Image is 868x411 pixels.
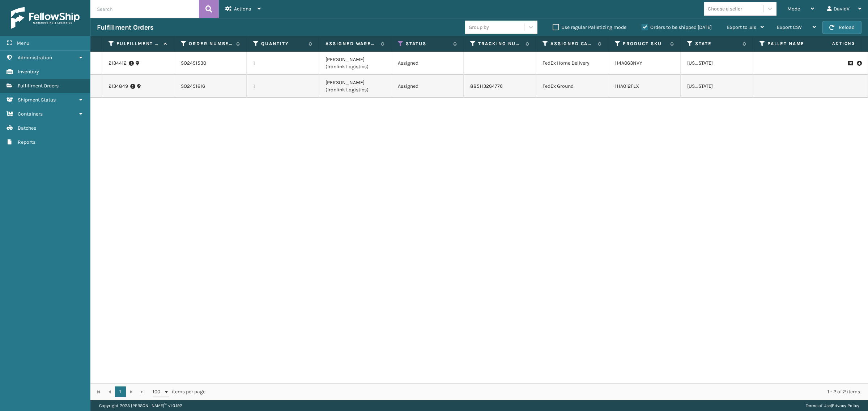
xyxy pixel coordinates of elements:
td: [US_STATE] [681,52,753,75]
button: Reload [822,21,861,34]
label: Fulfillment Order Id [116,40,160,47]
label: Orders to be shipped [DATE] [642,24,712,30]
a: 111A012FLX [615,83,639,89]
img: logo [11,7,80,29]
label: Order Number [189,40,233,47]
div: 1 - 2 of 2 items [216,388,860,395]
div: | [806,400,859,411]
td: SO2451616 [174,75,247,98]
div: Choose a seller [708,5,742,13]
label: Quantity [261,40,305,47]
a: Privacy Policy [832,403,859,408]
label: Assigned Warehouse [325,40,377,47]
span: Containers [18,111,43,117]
a: 885113264776 [470,83,503,89]
a: 2134412 [109,60,127,67]
label: Status [406,40,450,47]
span: Fulfillment Orders [18,83,59,89]
td: Assigned [391,75,464,98]
span: Shipment Status [18,97,56,103]
label: Use regular Palletizing mode [553,24,626,30]
span: Actions [809,38,860,49]
div: Group by [469,23,489,31]
label: Pallet Name [767,40,811,47]
span: Batches [18,125,36,131]
span: Administration [18,55,52,61]
span: Inventory [18,69,39,75]
td: 1 [247,52,319,75]
label: State [695,40,739,47]
span: 100 [153,388,163,395]
span: Menu [17,40,29,46]
i: Request to Be Cancelled [848,61,852,66]
i: Pull Label [857,60,861,67]
span: Export CSV [777,24,802,30]
a: 1 [115,386,126,397]
span: Actions [234,6,251,12]
td: 1 [247,75,319,98]
a: 2134849 [109,83,128,90]
h3: Fulfillment Orders [97,23,153,32]
td: Assigned [391,52,464,75]
a: 114A063NVY [615,60,642,66]
a: Terms of Use [806,403,831,408]
span: items per page [153,386,205,397]
label: Product SKU [623,40,667,47]
span: Export to .xls [727,24,756,30]
td: FedEx Home Delivery [536,52,608,75]
span: Reports [18,139,35,145]
label: Assigned Carrier Service [550,40,594,47]
td: [PERSON_NAME] (Ironlink Logistics) [319,52,391,75]
td: FedEx Ground [536,75,608,98]
td: [US_STATE] [681,75,753,98]
td: [PERSON_NAME] (Ironlink Logistics) [319,75,391,98]
label: Tracking Number [478,40,522,47]
td: SO2451530 [174,52,247,75]
span: Mode [787,6,800,12]
p: Copyright 2023 [PERSON_NAME]™ v 1.0.192 [99,400,182,411]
